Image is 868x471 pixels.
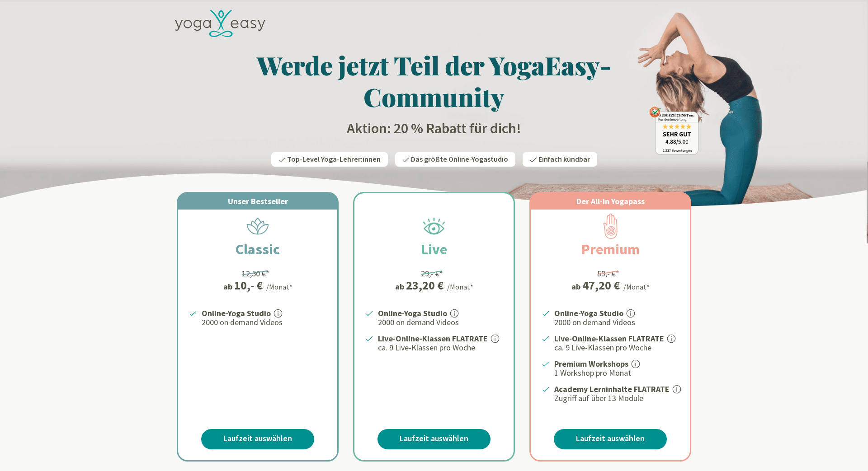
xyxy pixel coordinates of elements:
span: ab [571,280,582,293]
div: 29,- €* [421,267,443,280]
h2: Classic [214,238,302,260]
span: ab [395,280,406,293]
strong: Online-Yoga Studio [202,308,271,318]
a: Laufzeit auswählen [554,429,667,449]
p: Zugriff auf über 13 Module [554,393,679,404]
h2: Aktion: 20 % Rabatt für dich! [170,120,698,138]
div: 47,20 € [582,280,620,291]
div: 59,- €* [597,267,619,280]
span: Unser Bestseller [228,196,288,206]
span: Der All-In Yogapass [576,196,645,206]
div: 23,20 € [406,280,443,291]
p: ca. 9 Live-Klassen pro Woche [554,342,679,353]
span: Das größte Online-Yogastudio [411,154,508,164]
span: Top-Level Yoga-Lehrer:innen [287,154,381,164]
strong: Online-Yoga Studio [378,308,447,318]
div: 12,50 €* [242,267,269,280]
h2: Live [399,238,469,260]
h1: Werde jetzt Teil der YogaEasy-Community [170,49,698,112]
p: 1 Workshop pro Monat [554,368,679,378]
div: /Monat* [447,281,473,292]
a: Laufzeit auswählen [377,429,491,449]
p: ca. 9 Live-Klassen pro Woche [378,342,503,353]
strong: Live-Online-Klassen FLATRATE [554,333,664,344]
div: /Monat* [623,281,650,292]
span: Einfach kündbar [538,154,590,164]
p: 2000 on demand Videos [202,317,326,328]
div: /Monat* [266,281,292,292]
strong: Academy Lerninhalte FLATRATE [554,384,670,394]
p: 2000 on demand Videos [378,317,503,328]
img: ausgezeichnet_badge.png [649,107,698,155]
strong: Live-Online-Klassen FLATRATE [378,333,488,344]
h2: Premium [560,238,661,260]
a: Laufzeit auswählen [201,429,314,449]
p: 2000 on demand Videos [554,317,679,328]
span: ab [223,280,234,293]
strong: Online-Yoga Studio [554,308,623,318]
div: 10,- € [234,280,263,291]
strong: Premium Workshops [554,359,628,369]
